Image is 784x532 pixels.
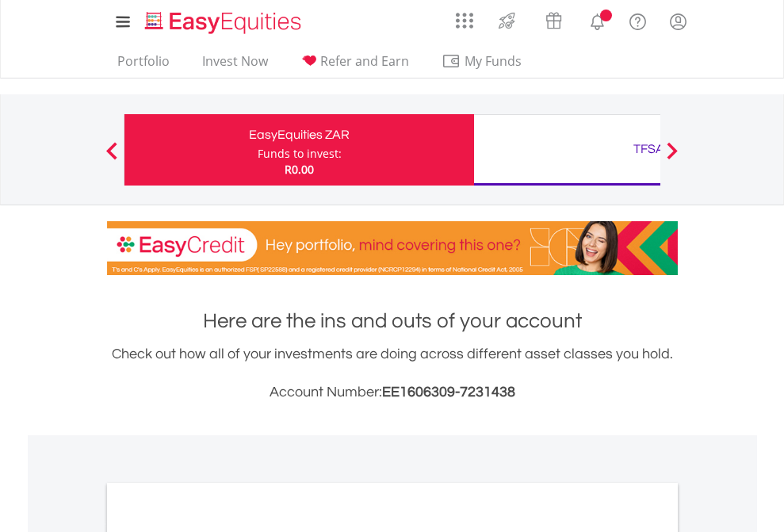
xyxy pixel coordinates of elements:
span: R0.00 [285,162,314,177]
div: EasyEquities ZAR [134,124,465,146]
a: Portfolio [111,53,176,78]
div: Funds to invest: [258,146,342,162]
button: Next [656,150,688,166]
img: grid-menu-icon.svg [456,12,473,29]
img: EasyCredit Promotion Banner [107,221,678,275]
a: Home page [139,4,308,36]
a: Notifications [577,4,618,36]
img: vouchers-v2.svg [541,8,567,33]
a: Refer and Earn [294,53,415,78]
span: My Funds [442,51,545,71]
a: Invest Now [196,53,274,78]
h3: Account Number: [107,381,678,404]
a: FAQ's and Support [618,4,658,36]
span: EE1606309-7231438 [382,385,515,400]
button: Previous [96,150,128,166]
a: Vouchers [530,4,577,33]
img: thrive-v2.svg [494,8,520,33]
a: AppsGrid [446,4,484,29]
img: EasyEquities_Logo.png [142,10,308,36]
span: Refer and Earn [320,52,409,70]
a: My Profile [658,4,698,39]
h1: Here are the ins and outs of your account [107,307,678,335]
div: Check out how all of your investments are doing across different asset classes you hold. [107,343,678,404]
